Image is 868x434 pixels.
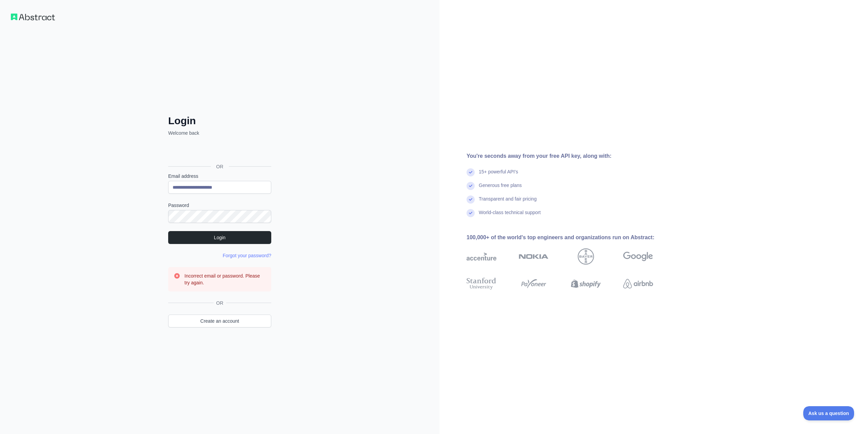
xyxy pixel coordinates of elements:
[467,168,475,176] img: check mark
[571,276,601,291] img: shopify
[168,115,271,127] h2: Login
[11,14,55,20] img: Workflow
[578,248,594,265] img: bayer
[479,209,541,223] div: World-class technical support
[467,182,475,190] img: check mark
[803,406,854,420] iframe: Toggle Customer Support
[467,276,496,291] img: stanford university
[184,272,266,286] h3: Incorrect email or password. Please try again.
[165,144,273,159] iframe: Schaltfläche „Über Google anmelden“
[467,152,675,160] div: You're seconds away from your free API key, along with:
[223,253,271,258] a: Forgot your password?
[623,276,653,291] img: airbnb
[168,315,271,327] a: Create an account
[168,202,271,209] label: Password
[519,248,549,265] img: nokia
[467,195,475,204] img: check mark
[623,248,653,265] img: google
[168,173,271,180] label: Email address
[211,163,229,170] span: OR
[168,130,271,136] p: Welcome back
[479,195,537,209] div: Transparent and fair pricing
[467,233,675,242] div: 100,000+ of the world's top engineers and organizations run on Abstract:
[479,168,518,182] div: 15+ powerful API's
[168,231,271,244] button: Login
[467,248,496,265] img: accenture
[519,276,549,291] img: payoneer
[214,300,226,306] span: OR
[467,209,475,217] img: check mark
[479,182,522,195] div: Generous free plans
